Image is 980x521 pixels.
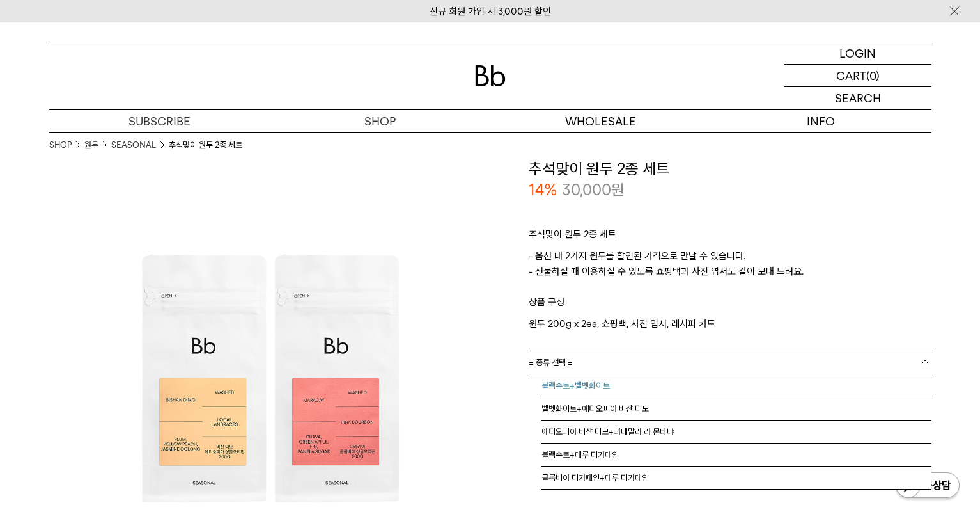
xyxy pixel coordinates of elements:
li: 벨벳화이트+에티오피아 비샨 디모 [541,397,931,421]
span: 원 [611,180,625,199]
li: 콜롬비아 디카페인+페루 디카페인 [541,467,931,490]
a: SUBSCRIBE [49,110,270,132]
li: 블랙수트+페루 디카페인 [541,444,931,467]
h3: 추석맞이 원두 2종 세트 [529,158,931,180]
p: WHOLESALE [490,110,711,132]
p: - 옵션 내 2가지 원두를 할인된 가격으로 만날 수 있습니다. - 선물하실 때 이용하실 수 있도록 쇼핑백과 사진 엽서도 같이 보내 드려요. [529,248,931,294]
p: 상품 구성 [529,294,931,316]
a: 원두 [84,139,98,152]
a: SHOP [49,139,72,152]
a: 신규 회원 가입 시 3,000원 할인 [430,6,551,17]
img: 로고 [475,65,506,86]
a: LOGIN [784,42,931,65]
p: 30,000 [562,179,625,201]
a: SHOP [270,110,490,132]
li: 에티오피아 비샨 디모+과테말라 라 몬타냐 [541,421,931,444]
p: CART [836,65,866,86]
p: INFO [711,110,931,132]
li: 추석맞이 원두 2종 세트 [169,139,242,152]
p: LOGIN [839,42,876,64]
p: SEARCH [835,87,881,109]
a: CART (0) [784,65,931,87]
p: 원두 200g x 2ea, 쇼핑백, 사진 엽서, 레시피 카드 [529,316,931,332]
span: = 종류 선택 = [529,351,573,374]
a: SEASONAL [111,139,156,152]
p: 추석맞이 원두 2종 세트 [529,227,931,248]
li: 블랙수트+벨벳화이트 [541,374,931,397]
p: 14% [529,179,557,201]
p: (0) [866,65,880,86]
